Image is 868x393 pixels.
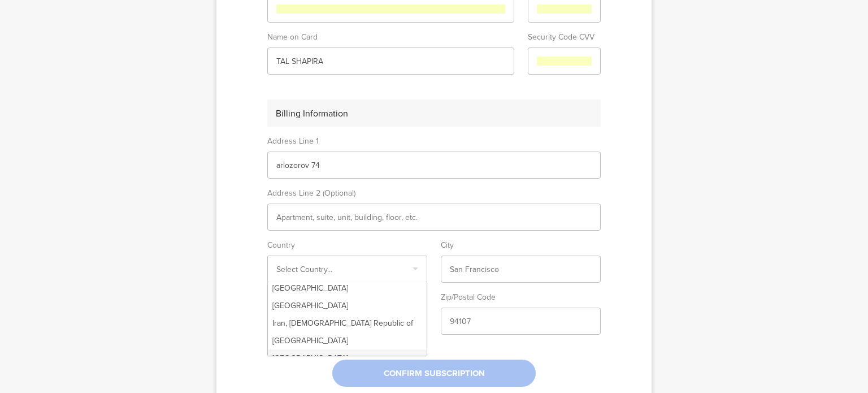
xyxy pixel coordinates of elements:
[450,316,592,327] input: 94107
[276,211,592,223] input: Apartment, suite, unit, building, floor, etc.
[450,264,592,275] input: San Francisco
[267,100,601,127] div: Billing Information
[441,231,601,256] sg-form-field-title: City
[268,349,427,367] div: [GEOGRAPHIC_DATA]
[537,5,592,14] iframe: Secure expiration date input frame
[268,279,427,297] div: [GEOGRAPHIC_DATA]
[276,159,592,171] input: Street address, P.O. box, company name, c/o
[276,5,505,14] iframe: Secure card number input frame
[267,127,601,152] sg-form-field-title: Address Line 1
[267,231,427,256] sg-form-field-title: Country
[268,297,427,314] div: [GEOGRAPHIC_DATA]
[276,55,505,67] input: Jane Doe
[441,283,601,308] sg-form-field-title: Zip/Postal Code
[268,332,427,349] div: [GEOGRAPHIC_DATA]
[267,179,601,204] sg-form-field-title: Address Line 2 (Optional)
[268,314,427,332] div: Iran, [DEMOGRAPHIC_DATA] Republic of
[537,57,592,66] iframe: Secure CVC input frame
[276,264,418,275] input: Select box
[267,23,514,47] sg-form-field-title: Name on Card
[528,23,601,47] sg-form-field-title: Security Code CVV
